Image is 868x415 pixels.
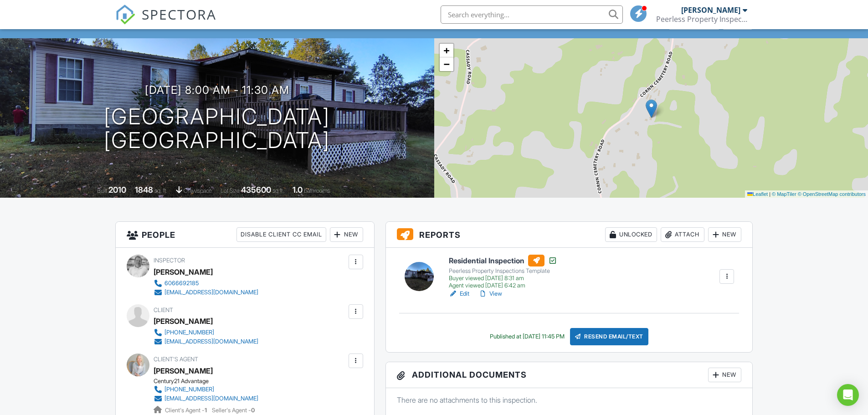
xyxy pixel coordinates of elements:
a: SPECTORA [115,12,216,31]
a: Zoom in [440,44,453,57]
div: [PERSON_NAME] [154,265,213,279]
a: [EMAIL_ADDRESS][DOMAIN_NAME] [154,394,258,403]
span: SPECTORA [142,5,216,24]
h1: [GEOGRAPHIC_DATA] [GEOGRAPHIC_DATA] [104,105,330,153]
div: [EMAIL_ADDRESS][DOMAIN_NAME] [164,338,258,345]
span: − [443,58,449,70]
h3: [DATE] 8:00 am - 11:30 am [145,84,289,96]
div: Published at [DATE] 11:45 PM [490,333,565,340]
input: Search everything... [441,5,623,24]
div: New [708,227,741,242]
strong: 1 [205,407,207,414]
a: [PERSON_NAME] [154,364,213,378]
div: [PHONE_NUMBER] [164,329,214,336]
div: Open Intercom Messenger [837,384,859,406]
img: The Best Home Inspection Software - Spectora [115,5,135,25]
h3: Reports [386,222,753,248]
span: sq.ft. [272,187,284,194]
div: [PERSON_NAME] [681,5,740,15]
span: + [443,45,449,56]
span: | [769,191,770,197]
span: Seller's Agent - [212,407,255,414]
div: Unlocked [605,227,657,242]
div: [EMAIL_ADDRESS][DOMAIN_NAME] [164,395,258,402]
h3: People [116,222,374,248]
a: Zoom out [440,57,453,71]
span: Client's Agent [154,356,198,363]
div: 1.0 [293,185,303,195]
div: More [723,17,752,29]
div: 435600 [241,185,271,195]
a: Residential Inspection Peerless Property Inspections Template Buyer viewed [DATE] 8:31 am Agent v... [449,255,557,289]
p: There are no attachments to this inspection. [397,395,742,405]
div: 6066692185 [164,280,199,287]
h3: Additional Documents [386,362,753,388]
span: crawlspace [184,187,212,194]
a: 6066692185 [154,279,258,288]
a: [EMAIL_ADDRESS][DOMAIN_NAME] [154,337,258,346]
a: © OpenStreetMap contributors [798,191,866,197]
div: Attach [661,227,704,242]
span: Client's Agent - [165,407,208,414]
div: Century21 Advantage [154,378,266,385]
div: New [708,368,741,382]
div: [EMAIL_ADDRESS][DOMAIN_NAME] [164,289,258,296]
a: [EMAIL_ADDRESS][DOMAIN_NAME] [154,288,258,297]
a: [PHONE_NUMBER] [154,328,258,337]
div: Buyer viewed [DATE] 8:31 am [449,275,557,282]
div: Peerless Property Inspections [656,15,747,24]
div: New [330,227,363,242]
strong: 0 [251,407,255,414]
span: Built [97,187,107,194]
img: Marker [646,99,657,118]
span: Lot Size [221,187,240,194]
span: sq. ft. [154,187,167,194]
div: 1848 [135,185,153,195]
a: View [478,289,502,298]
div: Client View [669,17,719,29]
div: Peerless Property Inspections Template [449,267,557,275]
h6: Residential Inspection [449,255,557,266]
div: [PHONE_NUMBER] [164,386,214,393]
div: Resend Email/Text [570,328,648,345]
a: Edit [449,289,469,298]
a: © MapTiler [772,191,796,197]
div: Agent viewed [DATE] 6:42 am [449,282,557,289]
span: Inspector [154,257,185,264]
a: Leaflet [747,191,768,197]
a: [PHONE_NUMBER] [154,385,258,394]
span: bathrooms [304,187,330,194]
div: 2010 [108,185,126,195]
span: Client [154,307,173,313]
div: Disable Client CC Email [236,227,326,242]
div: [PERSON_NAME] [154,314,213,328]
